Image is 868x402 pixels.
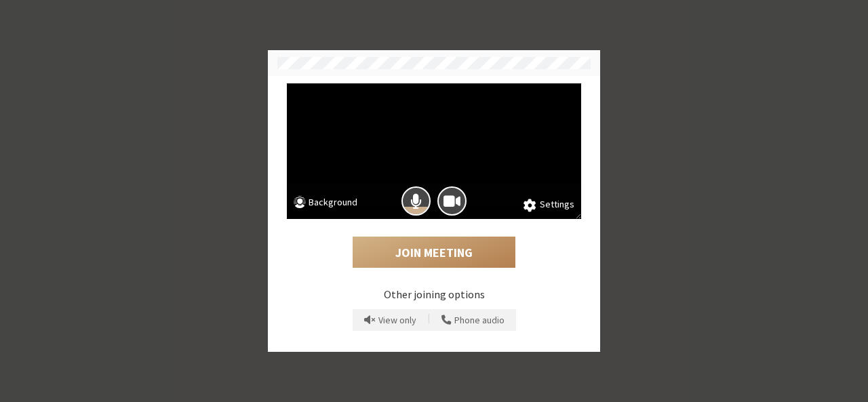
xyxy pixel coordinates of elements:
[401,186,431,216] button: Mic is on
[287,286,581,302] p: Other joining options
[437,186,467,216] button: Camera is on
[378,315,416,325] span: View only
[359,309,421,331] button: Prevent echo when there is already an active mic and speaker in the room.
[524,197,574,212] button: Settings
[294,195,357,212] button: Background
[454,315,505,325] span: Phone audio
[437,309,509,331] button: Use your phone for mic and speaker while you view the meeting on this device.
[353,237,515,268] button: Join Meeting
[428,311,430,329] span: |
